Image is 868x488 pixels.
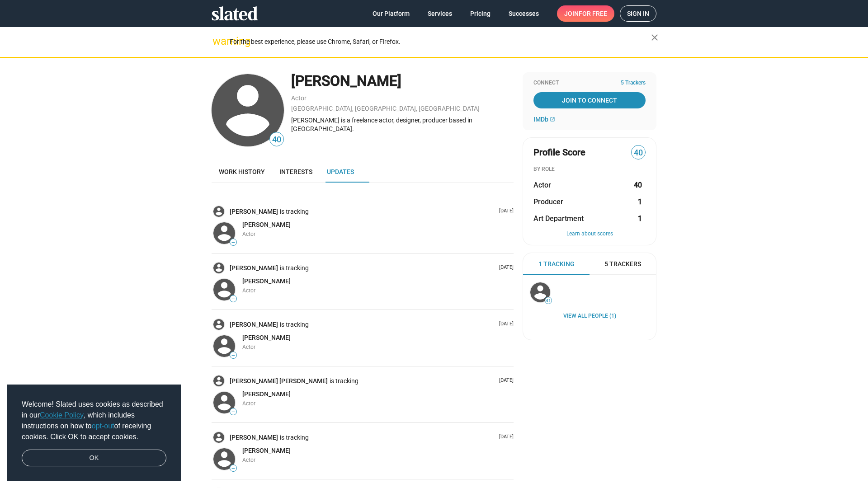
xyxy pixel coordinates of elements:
span: Pricing [470,5,491,22]
a: [PERSON_NAME] [242,277,291,286]
span: is tracking [330,377,360,385]
a: Sign in [620,5,656,22]
a: Actor [291,94,307,102]
p: [DATE] [495,377,514,384]
a: Interests [272,161,320,183]
span: Actor [242,231,255,237]
div: BY ROLE [533,166,646,173]
p: [DATE] [495,321,514,328]
span: — [230,240,236,245]
p: [DATE] [495,208,514,215]
span: 5 Trackers [621,80,646,87]
div: cookieconsent [7,385,181,481]
a: [PERSON_NAME] [230,264,280,272]
span: [PERSON_NAME] [242,221,291,228]
a: Successes [501,5,546,22]
span: — [230,353,236,358]
span: — [230,466,236,471]
span: for free [579,5,607,22]
span: [PERSON_NAME] [242,277,291,285]
a: Updates [320,161,361,183]
span: Sign in [627,6,649,21]
span: Welcome! Slated uses cookies as described in our , which includes instructions on how to of recei... [22,399,166,442]
span: Actor [242,400,255,407]
p: [DATE] [495,264,514,271]
mat-icon: warning [212,36,223,47]
a: [PERSON_NAME] [230,320,280,329]
span: Actor [242,344,255,350]
div: Connect [533,80,646,87]
span: [PERSON_NAME] [242,390,291,398]
span: Actor [242,457,255,463]
span: 1 Tracking [538,260,575,268]
a: [GEOGRAPHIC_DATA], [GEOGRAPHIC_DATA], [GEOGRAPHIC_DATA] [291,105,480,112]
span: Profile Score [533,146,585,159]
a: Pricing [463,5,498,22]
a: View all People (1) [563,313,616,320]
span: Actor [242,287,255,294]
span: Work history [219,168,265,175]
span: Actor [533,180,551,190]
a: [PERSON_NAME] [242,446,291,455]
a: [PERSON_NAME] [230,433,280,442]
a: opt-out [92,422,114,430]
p: [DATE] [495,434,514,441]
div: [PERSON_NAME] is a freelance actor, designer, producer based in [GEOGRAPHIC_DATA]. [291,116,514,133]
a: Our Platform [365,5,417,22]
mat-icon: close [649,32,660,43]
div: For the best experience, please use Chrome, Safari, or Firefox. [230,36,651,48]
span: [PERSON_NAME] [242,334,291,341]
span: IMDb [533,116,548,123]
a: [PERSON_NAME] [242,333,291,342]
span: 40 [270,134,283,146]
span: — [230,409,236,414]
span: is tracking [280,320,311,329]
span: Art Department [533,214,584,223]
span: Producer [533,197,563,206]
strong: 40 [634,180,642,190]
span: Join [564,5,607,22]
a: [PERSON_NAME] [PERSON_NAME] [230,377,330,385]
span: 5 Trackers [604,260,641,268]
a: Joinfor free [557,5,614,22]
a: [PERSON_NAME] [242,221,291,229]
a: Cookie Policy [40,411,84,419]
strong: 1 [638,214,642,223]
span: Successes [509,5,539,22]
a: dismiss cookie message [22,450,166,467]
strong: 1 [638,197,642,206]
a: Work history [212,161,272,183]
span: Interests [279,168,312,175]
div: [PERSON_NAME] [291,71,514,91]
a: IMDb [533,116,555,123]
button: Learn about scores [533,230,646,238]
span: is tracking [280,433,311,442]
span: Our Platform [373,5,410,22]
a: [PERSON_NAME] [230,207,280,216]
a: [PERSON_NAME] [242,390,291,399]
mat-icon: open_in_new [550,117,555,122]
span: — [230,296,236,301]
span: 40 [632,147,645,159]
span: Updates [327,168,354,175]
span: 41 [545,298,552,304]
span: [PERSON_NAME] [242,447,291,454]
a: Services [420,5,459,22]
a: Join To Connect [533,92,646,108]
span: is tracking [280,264,311,272]
span: Services [428,5,452,22]
span: is tracking [280,207,311,216]
span: Join To Connect [535,92,644,108]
